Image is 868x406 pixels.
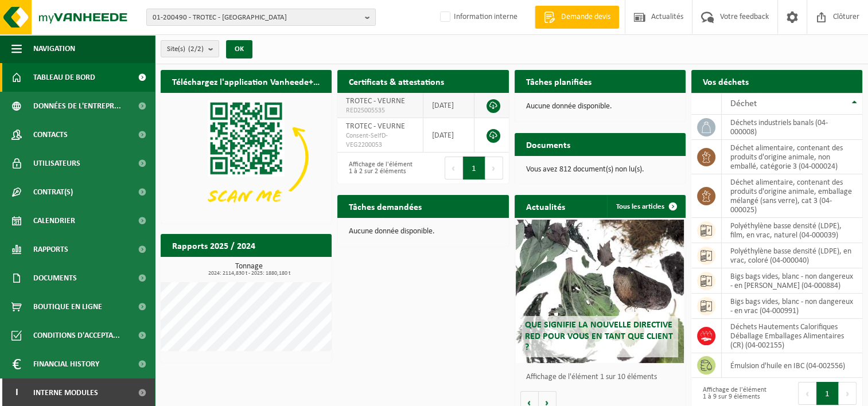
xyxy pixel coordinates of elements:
[337,70,456,92] h2: Certificats & attestations
[526,373,680,381] p: Affichage de l'élément 1 sur 10 éléments
[146,9,376,26] button: 01-200490 - TROTEC - [GEOGRAPHIC_DATA]
[515,133,582,155] h2: Documents
[524,321,672,352] span: Que signifie la nouvelle directive RED pour vous en tant que client ?
[188,45,204,53] count: (2/2)
[33,92,121,120] span: Données de l'entrepr...
[337,195,433,217] h2: Tâches demandées
[33,321,120,350] span: Conditions d'accepta...
[722,218,862,243] td: polyéthylène basse densité (LDPE), film, en vrac, naturel (04-000039)
[33,292,102,321] span: Boutique en ligne
[33,350,99,378] span: Financial History
[33,34,75,63] span: Navigation
[33,178,73,206] span: Contrat(s)
[839,382,857,405] button: Next
[423,118,474,153] td: [DATE]
[232,256,330,279] a: Consulter les rapports
[607,195,684,218] a: Tous les articles
[161,70,332,92] h2: Téléchargez l'application Vanheede+ maintenant!
[343,155,417,181] div: Affichage de l'élément 1 à 2 sur 2 éléments
[33,63,95,92] span: Tableau de bord
[438,9,517,26] label: Information interne
[515,195,577,217] h2: Actualités
[798,382,816,405] button: Previous
[535,6,619,29] a: Demande devis
[161,40,219,57] button: Site(s)(2/2)
[722,353,862,378] td: émulsion d'huile en IBC (04-002556)
[166,263,332,276] h3: Tonnage
[161,93,332,221] img: Download de VHEPlus App
[346,122,405,131] span: TROTEC - VEURNE
[33,120,68,149] span: Contacts
[722,319,862,353] td: Déchets Hautements Calorifiques Déballage Emballages Alimentaires (CR) (04-002155)
[515,70,603,92] h2: Tâches planifiées
[33,235,68,264] span: Rapports
[167,41,204,58] span: Site(s)
[346,131,414,150] span: Consent-SelfD-VEG2200053
[722,174,862,218] td: déchet alimentaire, contenant des produits d'origine animale, emballage mélangé (sans verre), cat...
[730,99,757,108] span: Déchet
[226,40,252,58] button: OK
[558,11,613,23] span: Demande devis
[722,115,862,140] td: déchets industriels banals (04-000008)
[346,106,414,115] span: RED25005535
[166,271,332,276] span: 2024: 2114,830 t - 2025: 1880,180 t
[691,70,760,92] h2: Vos déchets
[722,140,862,174] td: déchet alimentaire, contenant des produits d'origine animale, non emballé, catégorie 3 (04-000024)
[516,220,683,363] a: Que signifie la nouvelle directive RED pour vous en tant que client ?
[346,97,405,106] span: TROTEC - VEURNE
[33,264,77,292] span: Documents
[722,243,862,268] td: polyéthylène basse densité (LDPE), en vrac, coloré (04-000040)
[816,382,839,405] button: 1
[423,93,474,118] td: [DATE]
[33,149,80,178] span: Utilisateurs
[153,9,360,26] span: 01-200490 - TROTEC - [GEOGRAPHIC_DATA]
[445,157,463,179] button: Previous
[463,157,485,179] button: 1
[722,268,862,294] td: bigs bags vides, blanc - non dangereux - en [PERSON_NAME] (04-000884)
[722,294,862,319] td: bigs bags vides, blanc - non dangereux - en vrac (04-000991)
[697,381,771,406] div: Affichage de l'élément 1 à 9 sur 9 éléments
[526,166,674,174] p: Vous avez 812 document(s) non lu(s).
[526,103,674,111] p: Aucune donnée disponible.
[349,228,497,236] p: Aucune donnée disponible.
[485,157,503,179] button: Next
[33,206,75,235] span: Calendrier
[161,234,267,256] h2: Rapports 2025 / 2024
